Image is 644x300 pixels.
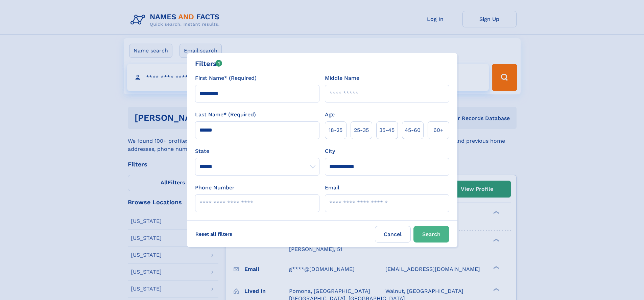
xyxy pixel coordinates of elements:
span: 60+ [433,126,444,134]
button: Search [413,226,449,243]
label: Middle Name [325,74,359,82]
label: Email [325,184,339,192]
label: Cancel [375,226,411,243]
label: First Name* (Required) [195,74,257,82]
label: Last Name* (Required) [195,111,256,119]
label: City [325,147,335,155]
span: 18‑25 [329,126,342,134]
span: 45‑60 [405,126,421,134]
label: Phone Number [195,184,235,192]
label: State [195,147,319,155]
label: Reset all filters [191,226,237,242]
span: 25‑35 [354,126,369,134]
div: Filters [195,59,222,69]
label: Age [325,111,335,119]
span: 35‑45 [379,126,395,134]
